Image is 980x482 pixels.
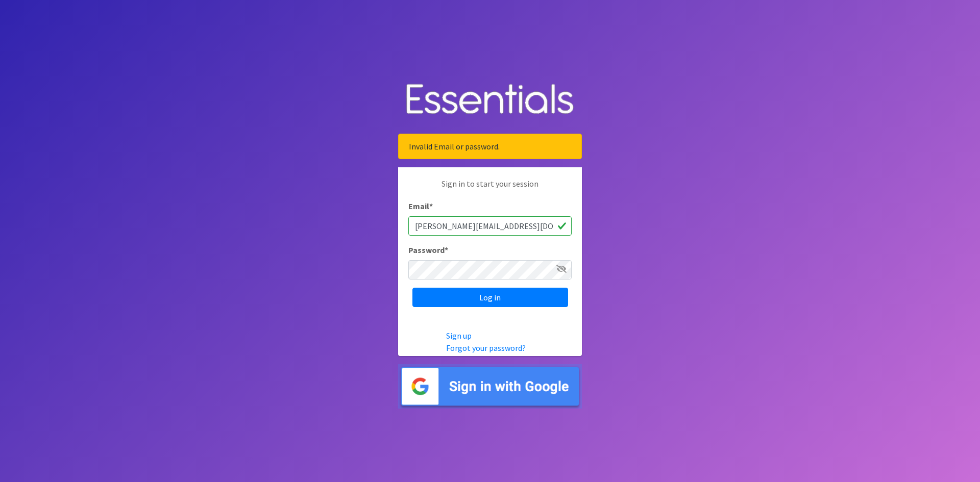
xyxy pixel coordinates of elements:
[398,73,582,126] img: Human Essentials
[446,343,526,353] a: Forgot your password?
[408,200,433,212] label: Email
[446,331,472,341] a: Sign up
[408,244,448,256] label: Password
[398,364,582,409] img: Sign in with Google
[408,177,572,200] p: Sign in to start your session
[412,288,568,307] input: Log in
[445,245,448,255] abbr: required
[429,201,433,211] abbr: required
[398,134,582,159] div: Invalid Email or password.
